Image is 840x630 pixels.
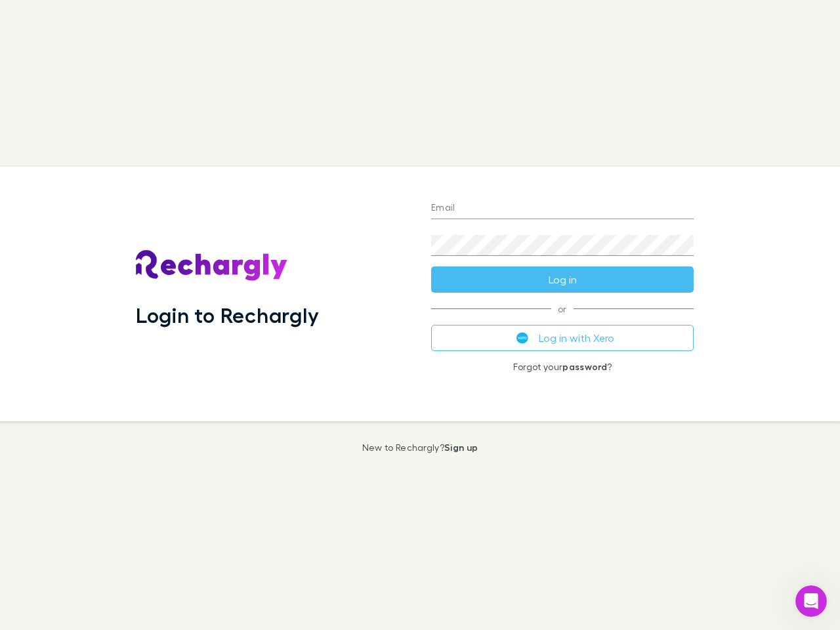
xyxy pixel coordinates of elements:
span: or [431,308,694,309]
a: password [562,361,607,372]
img: Xero's logo [516,332,528,344]
button: Log in with Xero [431,325,694,351]
p: New to Rechargly? [362,442,478,453]
h1: Login to Rechargly [136,303,319,327]
img: Rechargly's Logo [136,250,288,282]
a: Sign up [444,442,478,453]
p: Forgot your ? [431,362,694,372]
iframe: Intercom live chat [795,585,827,617]
button: Log in [431,266,694,293]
